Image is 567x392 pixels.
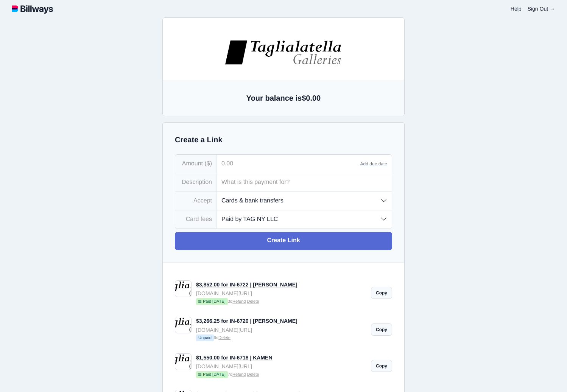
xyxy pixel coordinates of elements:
div: Amount ($) [175,155,217,173]
input: 0.00 [217,155,360,173]
div: [DOMAIN_NAME][URL] [196,326,366,334]
div: [DOMAIN_NAME][URL] [196,362,366,370]
h2: Create a Link [175,135,392,145]
div: [DOMAIN_NAME][URL] [196,289,366,297]
div: Card fees [175,210,217,229]
a: Add due date [360,161,387,166]
a: $3,266.25 for IN-6720 | [PERSON_NAME] [196,318,298,324]
div: Accept [175,192,217,210]
a: $3,852.00 for IN-6722 | [PERSON_NAME] [196,282,298,288]
a: Copy [371,324,392,336]
a: Sign Out [528,6,555,12]
a: Refund [232,372,246,377]
a: Delete [247,372,259,377]
a: Copy [371,287,392,299]
a: $1,550.00 for IN-6718 | KAMEN [196,355,273,361]
a: Delete [218,336,231,340]
a: Create Link [175,232,392,250]
span: Unpaid [196,334,214,341]
small: 6d [196,334,366,342]
input: What is this payment for? [217,173,392,191]
span: Paid [DATE] [196,298,228,305]
small: 3d [196,298,366,306]
img: logotype.svg [12,4,53,14]
a: Refund [232,299,246,304]
div: Description [175,173,217,191]
span: $0.00 [302,94,321,103]
a: Copy [371,360,392,372]
img: images%2Flogos%2FNHEjR4F79tOipA5cvDi8LzgAg5H3-logo.jpg [224,39,343,65]
h2: Your balance is [175,93,392,104]
a: Help [511,6,522,12]
small: 7d [196,371,366,379]
a: Delete [247,299,259,304]
span: Paid [DATE] [196,371,228,378]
